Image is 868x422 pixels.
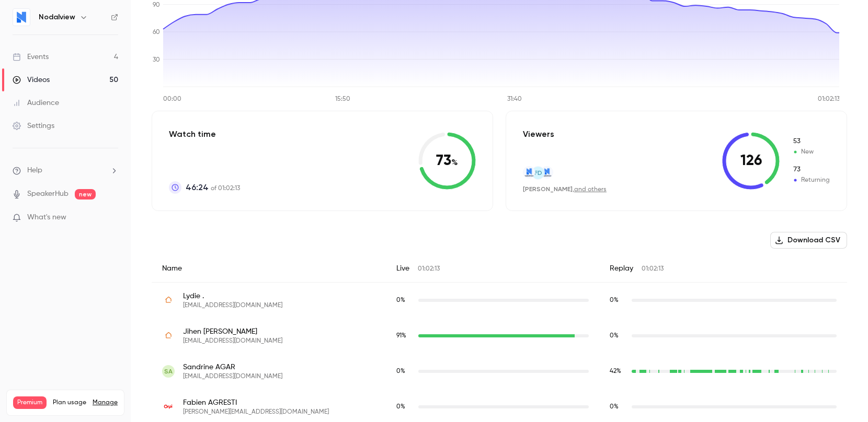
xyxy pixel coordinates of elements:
span: Live watch time [396,296,413,305]
span: Replay watch time [610,402,626,412]
div: , [523,185,607,194]
span: SA [164,367,173,376]
tspan: 01:02:13 [818,96,840,102]
span: 0 % [610,333,619,339]
span: Live watch time [396,402,413,412]
span: 01:02:13 [642,266,664,272]
div: Settings [13,121,54,131]
span: What's new [27,212,66,223]
div: Name [152,255,386,283]
tspan: 00:00 [163,96,181,102]
span: 0 % [396,368,405,374]
span: Plan usage [53,398,86,407]
img: safti.fr [162,294,175,307]
span: 42 % [610,368,621,374]
span: [EMAIL_ADDRESS][DOMAIN_NAME] [183,372,282,381]
div: jihen.abdallah@safti.fr [152,318,847,354]
span: [PERSON_NAME][EMAIL_ADDRESS][DOMAIN_NAME] [183,408,329,416]
div: contact@agar-immobilier.fr [152,354,847,389]
img: nodalview.com [541,167,553,178]
span: New [792,137,830,146]
iframe: Noticeable Trigger [106,213,118,222]
span: 0 % [610,404,619,410]
li: help-dropdown-opener [13,165,118,176]
span: 46:24 [186,181,209,194]
tspan: 30 [153,57,160,63]
span: Sandrine AGAR [183,362,282,372]
span: FD [534,168,542,178]
img: Nodalview [13,9,30,26]
img: nodalview.com [523,167,535,178]
a: SpeakerHub [27,189,68,200]
tspan: 31:40 [507,96,522,102]
tspan: 90 [153,2,160,8]
button: Download CSV [770,232,847,249]
span: Replay watch time [610,367,626,376]
span: [EMAIL_ADDRESS][DOMAIN_NAME] [183,301,282,310]
a: Manage [93,398,118,407]
span: 91 % [396,333,406,339]
div: Live [386,255,599,283]
span: [EMAIL_ADDRESS][DOMAIN_NAME] [183,337,282,345]
h6: Nodalview [39,12,75,22]
span: Jihen [PERSON_NAME] [183,326,282,337]
span: Returning [792,165,830,174]
span: [PERSON_NAME] [523,185,573,193]
div: lydie.touze@safti.fr [152,283,847,319]
span: Lydie . [183,291,282,301]
p: Viewers [523,128,554,140]
span: 0 % [610,297,619,303]
span: 0 % [396,297,405,303]
span: Fabien AGRESTI [183,397,329,408]
div: Events [13,52,49,62]
span: Replay watch time [610,331,626,341]
div: Videos [13,75,50,85]
p: of 01:02:13 [186,181,240,194]
tspan: 15:50 [335,96,350,102]
span: new [75,189,96,200]
img: safti.fr [162,330,175,342]
a: and others [574,186,607,193]
span: Live watch time [396,367,413,376]
span: Replay watch time [610,296,626,305]
div: Audience [13,98,59,108]
span: Help [27,165,42,176]
span: 01:02:13 [418,266,440,272]
div: Replay [599,255,847,283]
span: Premium [13,396,47,409]
tspan: 60 [153,29,160,36]
img: orpi.com [162,401,175,413]
span: Returning [792,175,830,185]
p: Watch time [169,128,240,140]
span: Live watch time [396,331,413,341]
span: 0 % [396,404,405,410]
span: New [792,147,830,157]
